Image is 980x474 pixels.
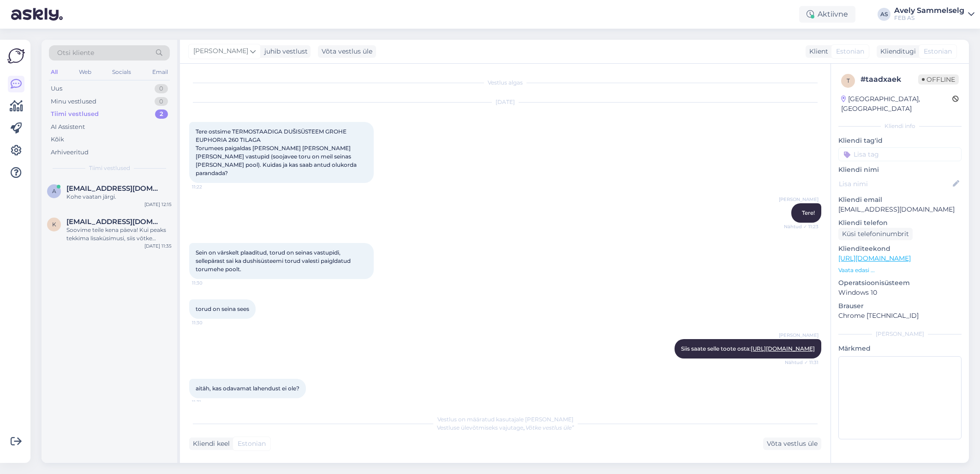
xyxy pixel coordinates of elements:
[860,74,918,85] div: # taadxaek
[838,122,962,130] div: Kliendi info
[681,345,815,352] span: Siis saate selle toote osta:
[144,201,172,208] div: [DATE] 12:15
[238,439,266,449] span: Estonian
[784,223,819,230] span: Nähtud ✓ 11:23
[838,147,962,161] input: Lisa tag
[841,94,952,114] div: [GEOGRAPHIC_DATA], [GEOGRAPHIC_DATA]
[799,6,855,23] div: Aktiivne
[838,254,911,262] a: [URL][DOMAIN_NAME]
[66,226,172,243] div: Soovime teile kena päeva! Kui peaks tekkima lisaküsimusi, siis võtke meiega uuesti ühendust.
[847,77,850,84] span: t
[836,47,864,56] span: Estonian
[437,416,574,423] span: Vestlus on määratud kasutajale [PERSON_NAME]
[838,278,962,288] p: Operatsioonisüsteem
[839,179,951,189] input: Lisa nimi
[838,344,962,353] p: Märkmed
[894,14,964,22] div: FEB AS
[66,218,162,226] span: katrin.proomet@gmail.com
[878,8,890,21] div: AS
[779,332,819,339] span: [PERSON_NAME]
[894,7,964,14] div: Avely Sammelselg
[155,84,168,93] div: 0
[192,319,227,326] span: 11:30
[763,438,821,450] div: Võta vestlus üle
[838,228,913,240] div: Küsi telefoninumbrit
[261,47,308,56] div: juhib vestlust
[751,345,815,352] a: [URL][DOMAIN_NAME]
[49,66,60,78] div: All
[52,188,56,194] span: a
[144,243,172,249] div: [DATE] 11:35
[918,74,959,85] span: Offline
[51,148,89,157] div: Arhiveeritud
[7,47,25,65] img: Askly Logo
[877,47,916,56] div: Klienditugi
[437,424,574,431] span: Vestluse ülevõtmiseks vajutage
[838,311,962,321] p: Chrome [TECHNICAL_ID]
[838,330,962,338] div: [PERSON_NAME]
[51,109,99,119] div: Tiimi vestlused
[51,122,85,132] div: AI Assistent
[192,280,227,286] span: 11:30
[838,218,962,228] p: Kliendi telefon
[193,46,248,56] span: [PERSON_NAME]
[51,97,96,106] div: Minu vestlused
[66,193,172,201] div: Kohe vaatan järgi.
[838,195,962,205] p: Kliendi email
[924,47,952,56] span: Estonian
[51,84,62,93] div: Uus
[57,48,94,58] span: Otsi kliente
[89,164,130,172] span: Tiimi vestlused
[150,66,170,78] div: Email
[189,79,821,87] div: Vestlus algas
[77,66,93,78] div: Web
[779,196,819,203] span: [PERSON_NAME]
[66,184,162,193] span: annapkudrin@gmail.com
[838,244,962,254] p: Klienditeekond
[196,305,249,312] span: torud on seina sees
[838,266,962,274] p: Vaata edasi ...
[189,98,821,106] div: [DATE]
[838,205,962,214] p: [EMAIL_ADDRESS][DOMAIN_NAME]
[189,439,230,449] div: Kliendi keel
[196,249,352,273] span: Sein on värskelt plaaditud, torud on seinas vastupidi, sellepärast sai ka dushisüsteemi torud val...
[318,45,376,58] div: Võta vestlus üle
[51,135,64,144] div: Kõik
[784,359,819,366] span: Nähtud ✓ 11:31
[806,47,828,56] div: Klient
[110,66,133,78] div: Socials
[838,165,962,175] p: Kliendi nimi
[196,385,299,392] span: aitäh, kas odavamat lahendust ei ole?
[192,183,227,190] span: 11:22
[192,399,227,406] span: 11:31
[894,7,974,22] a: Avely SammelselgFEB AS
[802,209,815,216] span: Tere!
[838,301,962,311] p: Brauser
[155,97,168,106] div: 0
[838,136,962,146] p: Kliendi tag'id
[838,288,962,298] p: Windows 10
[155,109,168,119] div: 2
[523,424,574,431] i: „Võtke vestlus üle”
[196,128,357,176] span: Tere ostsime TERMOSTAADIGA DUŠISÜSTEEM GROHE EUPHORIA 260 TILAGA Torumees paigaldas [PERSON_NAME]...
[52,221,56,228] span: k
